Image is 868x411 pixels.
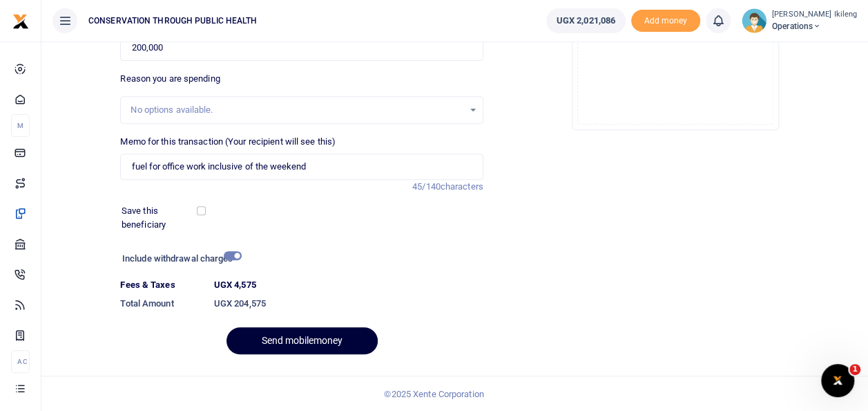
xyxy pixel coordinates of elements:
[214,278,256,292] label: UGX 4,575
[412,181,441,192] span: 45/140
[122,204,199,231] label: Save this beneficiary
[11,350,30,373] li: Ac
[122,253,235,264] h6: Include withdrawal charges
[131,103,463,117] div: No options available.
[441,181,483,192] span: characters
[821,364,854,397] iframe: Intercom live chat
[546,8,626,33] a: UGX 2,021,086
[120,135,336,149] label: Memo for this transaction (Your recipient will see this)
[849,364,860,375] span: 1
[120,72,220,86] label: Reason you are spending
[226,327,378,354] button: Send mobilemoney
[120,35,483,61] input: UGX
[772,9,857,21] small: [PERSON_NAME] Ikileng
[631,15,700,25] a: Add money
[12,15,29,26] a: logo-small logo-large logo-large
[541,8,631,33] li: Wallet ballance
[12,13,29,30] img: logo-small
[742,8,766,33] img: profile-user
[631,10,700,33] li: Toup your wallet
[631,10,700,33] span: Add money
[742,8,857,33] a: profile-user [PERSON_NAME] Ikileng Operations
[11,114,30,137] li: M
[214,298,483,309] h6: UGX 204,575
[772,20,857,33] span: Operations
[83,15,262,27] span: CONSERVATION THROUGH PUBLIC HEALTH
[120,154,483,180] input: Enter extra information
[115,278,208,292] dt: Fees & Taxes
[120,298,202,309] h6: Total Amount
[557,14,615,28] span: UGX 2,021,086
